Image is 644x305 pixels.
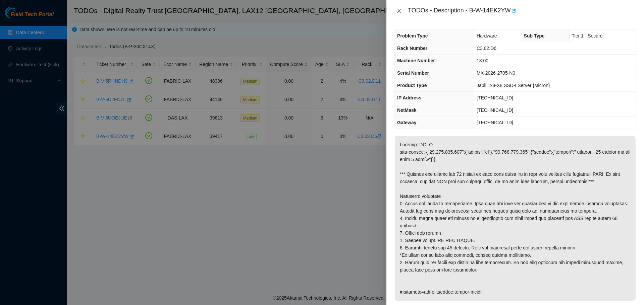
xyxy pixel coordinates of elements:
[477,58,488,63] span: 13:00
[397,120,417,125] span: Gateway
[477,83,550,88] span: Jabil 1x8-X8 SSD-I Server {Micron}
[477,70,515,76] span: MX-2026-2705-N0
[397,70,429,76] span: Serial Number
[394,8,404,14] button: Close
[397,46,427,51] span: Rack Number
[397,83,427,88] span: Product Type
[408,5,636,16] div: TODOs - Description - B-W-14EK2YW
[477,33,497,39] span: Hardware
[397,95,421,100] span: IP Address
[572,33,603,39] span: Tier 1 - Secure
[524,33,545,39] span: Sub Type
[397,33,428,39] span: Problem Type
[477,120,513,125] span: [TECHNICAL_ID]
[397,58,435,63] span: Machine Number
[396,8,402,13] span: close
[395,136,636,301] p: Loremip: DOLO sita-consec: {"29.275.835.607":{"adipis":"el"},"99.768.779.365":{"seddoe":{"tempori...
[477,95,513,100] span: [TECHNICAL_ID]
[477,46,496,51] span: C3.02.D6
[477,107,513,113] span: [TECHNICAL_ID]
[397,107,417,113] span: NetMask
